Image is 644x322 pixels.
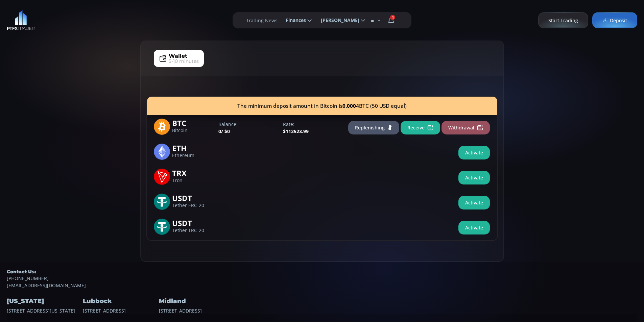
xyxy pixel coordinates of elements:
span: Finances [281,14,306,27]
h5: Contact Us: [7,269,637,275]
img: LOGO [7,10,35,30]
span: / $0 [221,128,230,134]
a: Deposit [592,13,637,28]
button: Activate [458,196,490,209]
span: Tether ERC-20 [172,203,213,208]
a: Wallet5-10 minutes [154,50,204,67]
span: Wallet [169,52,187,60]
div: [EMAIL_ADDRESS][DOMAIN_NAME] [7,269,637,289]
span: Tether TRC-20 [172,228,213,233]
div: The minimum deposit amount in Bitcoin is BTC (50 USD equal) [147,97,497,115]
span: Tron [172,178,213,183]
h4: Midland [159,296,233,307]
div: 0 [215,121,280,135]
div: [STREET_ADDRESS][US_STATE] [7,289,81,314]
span: Ethereum [172,153,213,158]
span: USDT [172,194,213,201]
h4: Lubbock [83,296,157,307]
button: Activate [458,146,490,159]
span: BTC [172,119,213,126]
button: Replenishing [348,121,399,134]
div: [STREET_ADDRESS] [159,289,233,314]
span: ETH [172,144,213,151]
button: Activate [458,221,490,234]
b: 0.0004 [342,102,359,109]
div: [STREET_ADDRESS] [83,289,157,314]
div: $112523.99 [280,121,344,135]
span: USDT [172,219,213,226]
button: Activate [458,171,490,184]
span: [PERSON_NAME] [316,14,359,27]
span: Bitcoin [172,128,213,133]
span: 5-10 minutes [169,58,199,65]
button: Receive [401,121,440,134]
label: Trading News [246,17,278,24]
button: Withdrawal [442,121,490,134]
span: TRX [172,169,213,176]
a: [PHONE_NUMBER] [7,275,637,282]
label: Rate: [283,121,341,128]
span: Start Trading [548,17,578,24]
a: Start Trading [538,13,588,28]
span: Deposit [602,17,627,24]
label: Balance: [218,121,276,128]
h4: [US_STATE] [7,296,81,307]
span: 1 [390,15,395,20]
